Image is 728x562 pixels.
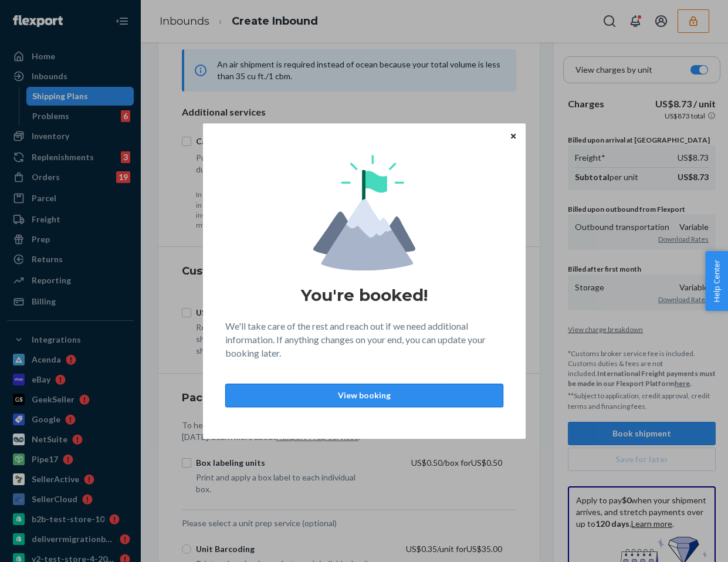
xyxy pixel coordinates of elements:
[235,390,493,401] p: View booking
[507,129,519,142] button: Close
[313,155,415,270] img: svg+xml,%3Csvg%20viewBox%3D%220%200%20174%20197%22%20fill%3D%22none%22%20xmlns%3D%22http%3A%2F%2F...
[225,384,503,407] button: View booking
[225,320,503,360] p: We'll take care of the rest and reach out if we need additional information. If anything changes ...
[301,285,428,306] h1: You're booked!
